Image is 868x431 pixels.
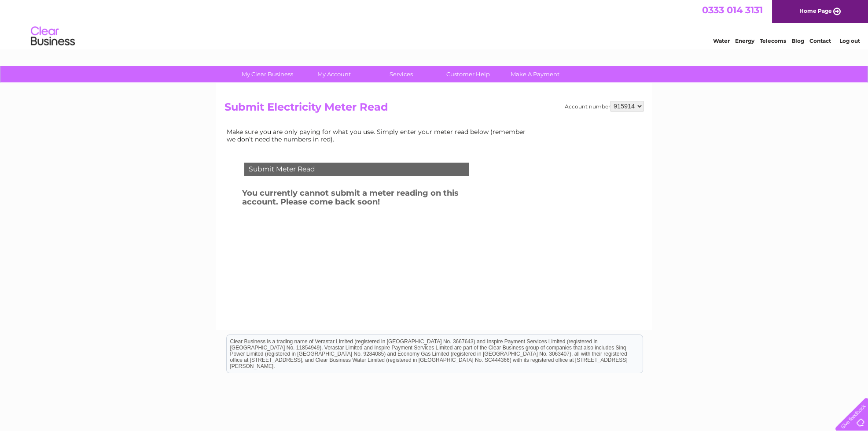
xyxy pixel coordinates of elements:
div: Submit Meter Read [244,163,469,176]
img: logo.png [30,23,75,50]
a: Contact [809,37,831,44]
a: Log out [839,37,860,44]
div: Account number [565,101,644,111]
a: Telecoms [760,37,786,44]
td: Make sure you are only paying for what you use. Simply enter your meter read below (remember we d... [224,126,533,145]
a: Services [365,66,438,82]
a: Blog [791,37,804,44]
div: Clear Business is a trading name of Verastar Limited (registered in [GEOGRAPHIC_DATA] No. 3667643... [227,5,643,43]
a: My Clear Business [231,66,304,82]
a: Water [713,37,730,44]
a: My Account [298,66,371,82]
h3: You currently cannot submit a meter reading on this account. Please come back soon! [242,187,492,211]
h2: Submit Electricity Meter Read [224,101,644,118]
a: Energy [735,37,754,44]
a: Customer Help [432,66,504,82]
a: Make A Payment [499,66,571,82]
a: 0333 014 3131 [702,4,763,15]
